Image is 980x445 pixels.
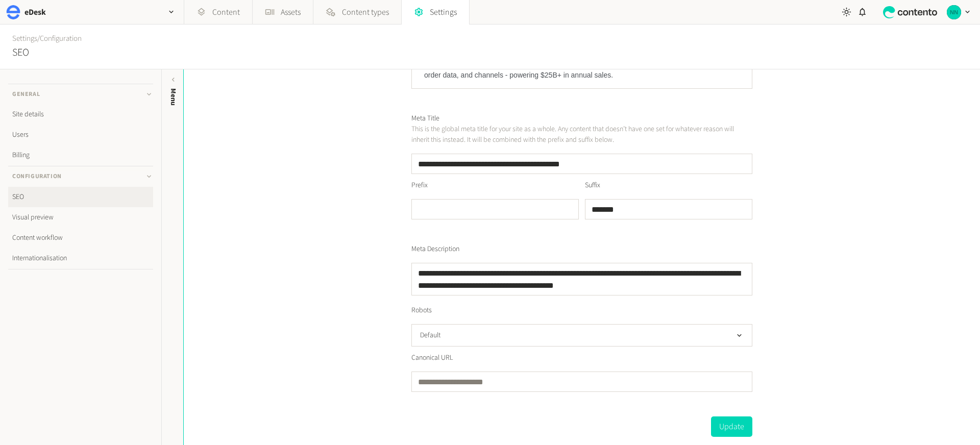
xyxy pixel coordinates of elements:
[430,6,457,18] span: Settings
[8,207,153,228] a: Visual preview
[411,305,432,315] label: Robots
[585,180,600,191] label: Suffix
[411,124,752,145] p: This is the global meta title for your site as a whole. Any content that doesn’t have one set for...
[12,172,62,181] span: Configuration
[411,244,459,255] label: Meta Description
[12,33,37,44] a: Settings
[711,416,752,437] button: Update
[8,125,153,145] a: Users
[947,5,961,19] img: Nikola Nikolov
[411,113,439,124] label: Meta Title
[12,90,40,99] span: General
[12,45,29,60] h2: SEO
[8,145,153,165] a: Billing
[8,228,153,248] a: Content workflow
[342,6,389,18] span: Content types
[8,104,153,125] a: Site details
[8,248,153,268] a: Internationalisation
[37,33,40,44] span: /
[8,187,153,207] a: SEO
[424,60,740,80] div: eDesk's AI-powered customer service software helps eCommerce teams unify customer support, order ...
[411,324,752,347] button: Default
[411,353,453,363] label: Canonical URL
[411,180,428,191] label: Prefix
[24,6,46,18] h2: eDesk
[40,33,82,44] span: Configuration
[6,5,20,19] img: eDesk
[168,88,179,106] span: Menu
